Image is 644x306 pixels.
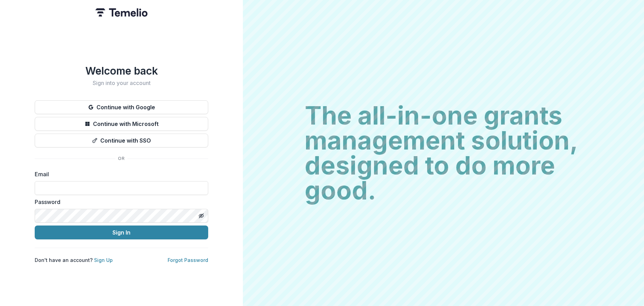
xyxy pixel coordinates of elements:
button: Continue with SSO [35,134,208,147]
button: Continue with Google [35,100,208,114]
label: Email [35,170,204,178]
p: Don't have an account? [35,256,113,264]
button: Toggle password visibility [196,210,207,221]
a: Sign Up [94,257,113,263]
h2: Sign into your account [35,80,208,86]
label: Password [35,198,204,206]
button: Continue with Microsoft [35,117,208,131]
a: Forgot Password [168,257,208,263]
img: Temelio [95,8,147,17]
h1: Welcome back [35,65,208,77]
button: Sign In [35,226,208,239]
